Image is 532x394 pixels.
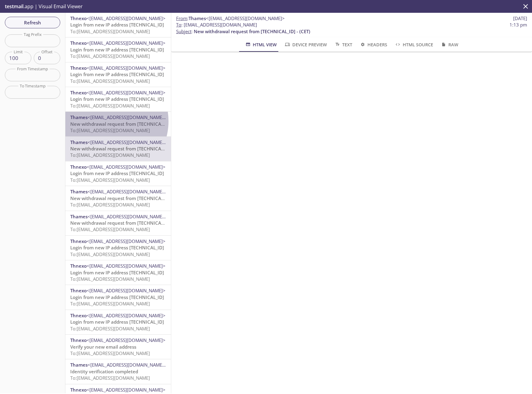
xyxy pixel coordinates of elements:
span: Login from new IP address [TECHNICAL_ID] [70,22,164,28]
span: Thames [189,15,206,21]
span: <[EMAIL_ADDRESS][DOMAIN_NAME]> [87,337,165,343]
span: Headers [360,41,387,48]
span: To: [EMAIL_ADDRESS][DOMAIN_NAME] [70,177,150,183]
span: Thnexo [70,65,87,71]
span: To [176,22,181,28]
span: To: [EMAIL_ADDRESS][DOMAIN_NAME] [70,251,150,257]
span: <[EMAIL_ADDRESS][DOMAIN_NAME]> [88,188,166,195]
span: To: [EMAIL_ADDRESS][DOMAIN_NAME] [70,28,150,34]
span: Login from new IP address [TECHNICAL_ID] [70,170,164,176]
span: Thames [70,139,88,145]
span: To: [EMAIL_ADDRESS][DOMAIN_NAME] [70,276,150,282]
span: To: [EMAIL_ADDRESS][DOMAIN_NAME] [70,325,150,332]
p: : [176,22,527,35]
span: Thnexo [70,164,87,170]
span: To: [EMAIL_ADDRESS][DOMAIN_NAME] [70,375,150,381]
span: <[EMAIL_ADDRESS][DOMAIN_NAME]> [87,387,165,393]
span: Thnexo [70,238,87,244]
span: Thames [70,114,88,120]
span: New withdrawal request from [TECHNICAL_ID] - (CET) [70,195,187,201]
span: <[EMAIL_ADDRESS][DOMAIN_NAME]> [88,139,166,145]
div: Thnexo<[EMAIL_ADDRESS][DOMAIN_NAME]>Login from new IP address [TECHNICAL_ID]To:[EMAIL_ADDRESS][DO... [65,37,171,62]
span: Thnexo [70,337,87,343]
div: Thnexo<[EMAIL_ADDRESS][DOMAIN_NAME]>Verify your new email addressTo:[EMAIL_ADDRESS][DOMAIN_NAME] [65,335,171,359]
span: Login from new IP address [TECHNICAL_ID] [70,96,164,102]
span: Login from new IP address [TECHNICAL_ID] [70,319,164,325]
div: Thames<[EMAIL_ADDRESS][DOMAIN_NAME]>New withdrawal request from [TECHNICAL_ID] - (CET)To:[EMAIL_A... [65,112,171,136]
span: : [176,15,285,22]
span: <[EMAIL_ADDRESS][DOMAIN_NAME]> [88,114,166,120]
span: Login from new IP address [TECHNICAL_ID] [70,294,164,300]
span: <[EMAIL_ADDRESS][DOMAIN_NAME]> [87,238,165,244]
span: Identity verification completed [70,368,138,375]
span: Thames [70,188,88,195]
span: testmail [5,3,23,10]
span: Refresh [10,19,55,26]
span: Thnexo [70,15,87,21]
span: Subject [176,28,191,34]
span: <[EMAIL_ADDRESS][DOMAIN_NAME]> [88,362,166,368]
span: New withdrawal request from [TECHNICAL_ID] - (CET) [70,220,187,226]
button: Refresh [5,17,60,28]
span: <[EMAIL_ADDRESS][DOMAIN_NAME]> [87,90,165,96]
div: Thames<[EMAIL_ADDRESS][DOMAIN_NAME]>New withdrawal request from [TECHNICAL_ID] - (CET)To:[EMAIL_A... [65,186,171,210]
span: : [EMAIL_ADDRESS][DOMAIN_NAME] [176,22,257,28]
span: [DATE] [513,15,527,22]
span: Device Preview [284,41,327,48]
div: Thnexo<[EMAIL_ADDRESS][DOMAIN_NAME]>Login from new IP address [TECHNICAL_ID]To:[EMAIL_ADDRESS][DO... [65,161,171,186]
span: To: [EMAIL_ADDRESS][DOMAIN_NAME] [70,301,150,307]
span: From [176,15,187,21]
span: To: [EMAIL_ADDRESS][DOMAIN_NAME] [70,226,150,232]
span: New withdrawal request from [TECHNICAL_ID] - (CET) [194,28,310,34]
div: Thames<[EMAIL_ADDRESS][DOMAIN_NAME]>New withdrawal request from [TECHNICAL_ID] - (CET)To:[EMAIL_A... [65,137,171,161]
div: Thnexo<[EMAIL_ADDRESS][DOMAIN_NAME]>Login from new IP address [TECHNICAL_ID]To:[EMAIL_ADDRESS][DO... [65,87,171,111]
span: HTML Source [395,41,433,48]
span: Thames [70,213,88,220]
div: Thnexo<[EMAIL_ADDRESS][DOMAIN_NAME]>Login from new IP address [TECHNICAL_ID]To:[EMAIL_ADDRESS][DO... [65,13,171,37]
span: New withdrawal request from [TECHNICAL_ID] - (CET) [70,121,187,127]
span: <[EMAIL_ADDRESS][DOMAIN_NAME]> [87,164,165,170]
span: <[EMAIL_ADDRESS][DOMAIN_NAME]> [88,213,166,220]
span: To: [EMAIL_ADDRESS][DOMAIN_NAME] [70,202,150,208]
span: <[EMAIL_ADDRESS][DOMAIN_NAME]> [87,287,165,294]
div: Thnexo<[EMAIL_ADDRESS][DOMAIN_NAME]>Login from new IP address [TECHNICAL_ID]To:[EMAIL_ADDRESS][DO... [65,260,171,285]
span: HTML View [245,41,277,48]
span: To: [EMAIL_ADDRESS][DOMAIN_NAME] [70,103,150,109]
span: To: [EMAIL_ADDRESS][DOMAIN_NAME] [70,53,150,59]
span: <[EMAIL_ADDRESS][DOMAIN_NAME]> [87,40,165,46]
span: <[EMAIL_ADDRESS][DOMAIN_NAME]> [87,312,165,318]
span: <[EMAIL_ADDRESS][DOMAIN_NAME]> [87,263,165,269]
span: Verify your new email address [70,344,136,350]
div: Thames<[EMAIL_ADDRESS][DOMAIN_NAME]>Identity verification completedTo:[EMAIL_ADDRESS][DOMAIN_NAME] [65,359,171,384]
span: 1:13 pm [509,22,527,28]
span: <[EMAIL_ADDRESS][DOMAIN_NAME]> [206,15,285,21]
span: Thames [70,362,88,368]
div: Thnexo<[EMAIL_ADDRESS][DOMAIN_NAME]>Login from new IP address [TECHNICAL_ID]To:[EMAIL_ADDRESS][DO... [65,285,171,309]
span: Thnexo [70,40,87,46]
span: Raw [440,41,458,48]
span: Thnexo [70,263,87,269]
span: Thnexo [70,287,87,294]
span: Login from new IP address [TECHNICAL_ID] [70,244,164,251]
div: Thnexo<[EMAIL_ADDRESS][DOMAIN_NAME]>Login from new IP address [TECHNICAL_ID]To:[EMAIL_ADDRESS][DO... [65,62,171,87]
span: To: [EMAIL_ADDRESS][DOMAIN_NAME] [70,350,150,356]
span: To: [EMAIL_ADDRESS][DOMAIN_NAME] [70,127,150,133]
span: Thnexo [70,312,87,318]
span: <[EMAIL_ADDRESS][DOMAIN_NAME]> [87,65,165,71]
span: New withdrawal request from [TECHNICAL_ID] - (CET) [70,146,187,152]
span: Thnexo [70,90,87,96]
span: Login from new IP address [TECHNICAL_ID] [70,47,164,53]
span: Text [334,41,352,48]
div: Thames<[EMAIL_ADDRESS][DOMAIN_NAME]>New withdrawal request from [TECHNICAL_ID] - (CET)To:[EMAIL_A... [65,211,171,235]
span: To: [EMAIL_ADDRESS][DOMAIN_NAME] [70,152,150,158]
span: Login from new IP address [TECHNICAL_ID] [70,269,164,276]
span: <[EMAIL_ADDRESS][DOMAIN_NAME]> [87,15,165,21]
span: Login from new IP address [TECHNICAL_ID] [70,71,164,77]
div: Thnexo<[EMAIL_ADDRESS][DOMAIN_NAME]>Login from new IP address [TECHNICAL_ID]To:[EMAIL_ADDRESS][DO... [65,310,171,334]
span: Thnexo [70,387,87,393]
div: Thnexo<[EMAIL_ADDRESS][DOMAIN_NAME]>Login from new IP address [TECHNICAL_ID]To:[EMAIL_ADDRESS][DO... [65,236,171,260]
span: To: [EMAIL_ADDRESS][DOMAIN_NAME] [70,78,150,84]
